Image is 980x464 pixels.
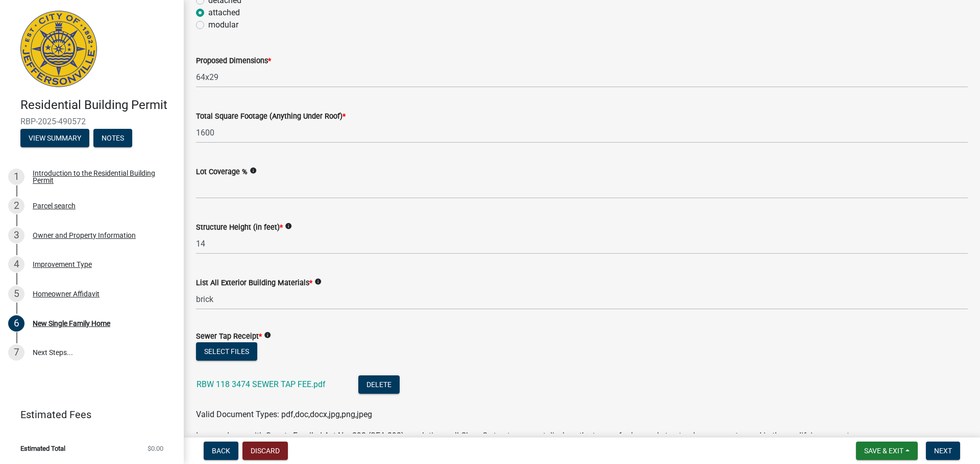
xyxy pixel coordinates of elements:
[926,442,960,460] button: Next
[358,380,400,390] wm-modal-confirm: Delete Document
[148,445,163,452] span: $0.00
[212,447,230,455] span: Back
[20,129,89,147] button: View Summary
[196,410,372,419] span: Valid Document Types: pdf,doc,docx,jpg,png,jpeg
[33,261,92,268] div: Improvement Type
[864,447,903,455] span: Save & Exit
[8,169,24,185] div: 1
[196,224,283,231] label: Structure Height (in feet)
[8,344,24,361] div: 7
[856,442,918,460] button: Save & Exit
[208,7,240,19] label: attached
[20,11,97,87] img: City of Jeffersonville, Indiana
[20,445,65,452] span: Estimated Total
[33,170,167,184] div: Introduction to the Residential Building Permit
[264,332,271,339] i: info
[196,280,312,287] label: List All Exterior Building Materials
[93,129,132,147] button: Notes
[196,333,262,340] label: Sewer Tap Receipt
[8,198,24,214] div: 2
[208,19,238,31] label: modular
[250,167,257,174] i: info
[8,227,24,243] div: 3
[196,430,968,442] p: In accordance with Senate Enrolled Act No. 393 (SEA 393) regulations, all Class 2 structures must...
[197,379,326,389] a: RBW 118 3474 SEWER TAP FEE.pdf
[33,202,76,209] div: Parcel search
[196,342,257,361] button: Select files
[33,320,110,327] div: New Single Family Home
[358,375,400,394] button: Delete
[8,315,24,332] div: 6
[20,117,163,126] span: RBP-2025-490572
[242,442,288,460] button: Discard
[20,98,176,113] h4: Residential Building Permit
[33,290,100,297] div: Homeowner Affidavit
[204,442,238,460] button: Back
[93,134,132,143] wm-modal-confirm: Notes
[20,134,89,143] wm-modal-confirm: Summary
[8,286,24,302] div: 5
[33,232,136,239] div: Owner and Property Information
[196,113,346,120] label: Total Square Footage (Anything Under Roof)
[196,58,271,65] label: Proposed Dimensions
[8,256,24,272] div: 4
[934,447,952,455] span: Next
[8,404,167,425] a: Estimated Fees
[285,223,292,230] i: info
[314,278,322,285] i: info
[196,169,248,176] label: Lot Coverage %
